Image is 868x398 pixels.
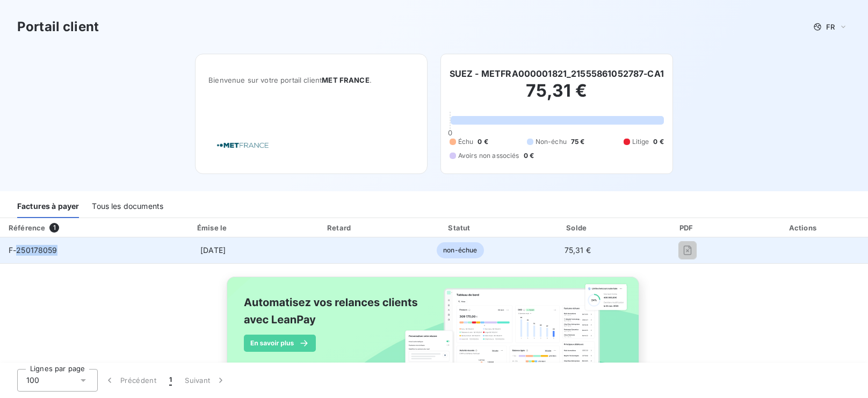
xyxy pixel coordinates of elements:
[458,151,519,161] span: Avoirs non associés
[149,222,277,233] div: Émise le
[169,375,172,386] span: 1
[448,128,452,137] span: 0
[49,223,59,233] span: 1
[98,369,163,392] button: Précédent
[92,196,163,218] div: Tous les documents
[437,242,483,258] span: non-échue
[281,222,399,233] div: Retard
[450,80,664,112] h2: 75,31 €
[208,130,277,161] img: Company logo
[742,222,866,233] div: Actions
[17,17,99,37] h3: Portail client
[403,222,517,233] div: Statut
[9,223,45,232] div: Référence
[522,222,633,233] div: Solde
[322,76,370,84] span: MET FRANCE
[450,67,664,80] h6: SUEZ - METFRA000001821_21555861052787-CA1
[524,151,534,161] span: 0 €
[178,369,233,392] button: Suivant
[826,23,835,31] span: FR
[638,222,737,233] div: PDF
[163,369,178,392] button: 1
[653,137,663,147] span: 0 €
[478,137,488,147] span: 0 €
[9,245,57,255] span: F-250178059
[458,137,474,147] span: Échu
[17,196,79,218] div: Factures à payer
[208,76,414,84] span: Bienvenue sur votre portail client .
[26,375,39,386] span: 100
[632,137,649,147] span: Litige
[565,245,591,255] span: 75,31 €
[200,245,226,255] span: [DATE]
[571,137,585,147] span: 75 €
[536,137,567,147] span: Non-échu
